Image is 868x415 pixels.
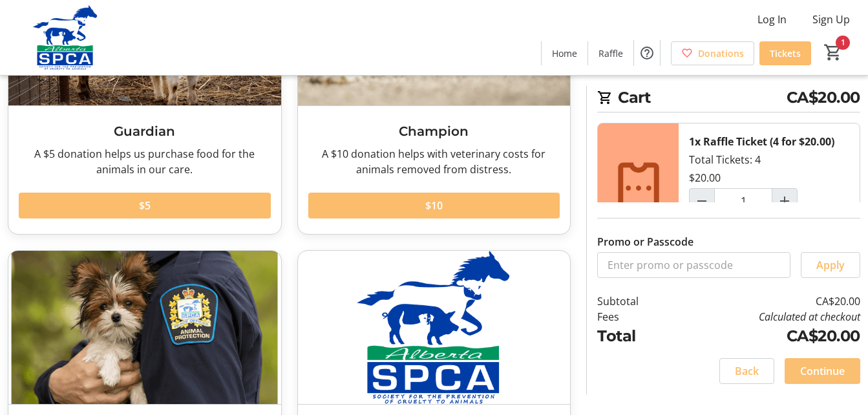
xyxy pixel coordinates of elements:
[597,252,790,278] input: Enter promo or passcode
[772,189,797,213] button: Increment by one
[308,146,560,177] div: A $10 donation helps with veterinary costs for animals removed from distress.
[719,358,774,384] button: Back
[673,325,860,348] td: CA$20.00
[800,363,845,379] span: Continue
[714,188,772,214] input: Raffle Ticket (4 for $20.00) Quantity
[802,9,860,30] button: Sign Up
[801,252,860,278] button: Apply
[689,170,721,186] div: $20.00
[598,47,623,60] span: Raffle
[634,40,660,66] button: Help
[597,293,673,309] td: Subtotal
[812,12,850,27] span: Sign Up
[8,5,123,70] img: Alberta SPCA's Logo
[735,363,759,379] span: Back
[690,189,714,213] button: Decrement by one
[757,12,787,27] span: Log In
[308,122,560,141] h3: Champion
[673,293,860,309] td: CA$20.00
[698,47,744,60] span: Donations
[425,198,443,213] span: $10
[552,47,577,60] span: Home
[588,41,633,65] a: Raffle
[597,309,673,325] td: Fees
[787,86,860,109] span: CA$20.00
[8,251,281,404] img: Animal Hero
[308,193,560,218] button: $10
[671,41,754,65] a: Donations
[19,146,271,177] div: A $5 donation helps us purchase food for the animals in our care.
[689,134,834,149] div: 1x Raffle Ticket (4 for $20.00)
[785,358,860,384] button: Continue
[597,234,693,250] label: Promo or Passcode
[597,86,860,112] h2: Cart
[19,193,271,218] button: $5
[747,9,797,30] button: Log In
[770,47,801,60] span: Tickets
[542,41,587,65] a: Home
[139,198,151,213] span: $5
[816,257,845,273] span: Apply
[19,122,271,141] h3: Guardian
[821,41,845,64] button: Cart
[679,123,860,253] div: Total Tickets: 4
[673,309,860,325] td: Calculated at checkout
[298,251,571,404] img: Donate Another Amount
[759,41,811,65] a: Tickets
[597,325,673,348] td: Total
